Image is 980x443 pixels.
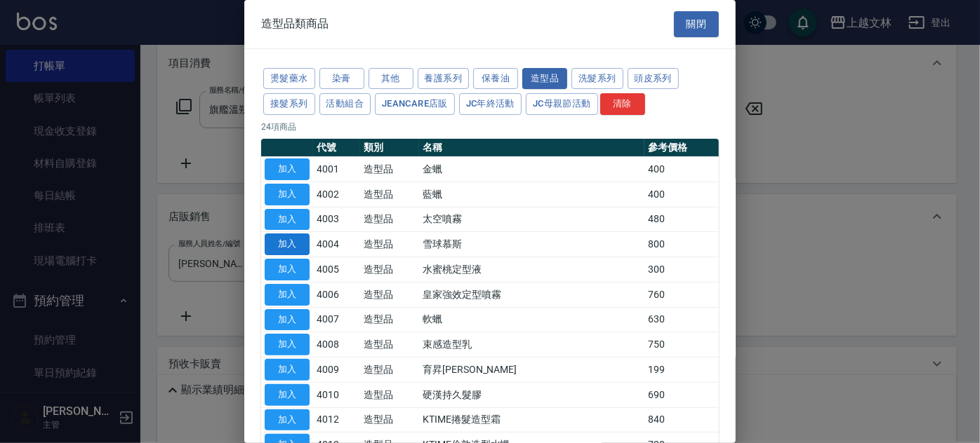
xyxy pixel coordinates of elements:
[360,139,419,157] th: 類別
[419,139,644,157] th: 名稱
[360,332,419,357] td: 造型品
[360,257,419,282] td: 造型品
[419,332,644,357] td: 束感造型乳
[313,232,360,257] td: 4004
[265,359,310,381] button: 加入
[313,182,360,207] td: 4002
[571,68,623,90] button: 洗髮系列
[313,382,360,407] td: 4010
[644,157,719,182] td: 400
[360,357,419,383] td: 造型品
[419,257,644,282] td: 水蜜桃定型液
[419,407,644,432] td: KTIME捲髮造型霜
[419,382,644,407] td: 硬漢持久髮膠
[265,334,310,355] button: 加入
[319,68,364,90] button: 染膏
[265,259,310,280] button: 加入
[360,282,419,307] td: 造型品
[644,232,719,257] td: 800
[644,207,719,232] td: 480
[473,68,518,90] button: 保養油
[419,282,644,307] td: 皇家強效定型噴霧
[313,357,360,383] td: 4009
[265,209,310,231] button: 加入
[313,139,360,157] th: 代號
[360,182,419,207] td: 造型品
[360,232,419,257] td: 造型品
[313,257,360,282] td: 4005
[644,282,719,307] td: 760
[360,207,419,232] td: 造型品
[644,139,719,157] th: 參考價格
[313,407,360,432] td: 4012
[263,68,315,90] button: 燙髮藥水
[375,93,455,115] button: JeanCare店販
[360,307,419,332] td: 造型品
[263,93,315,115] button: 接髮系列
[674,11,719,37] button: 關閉
[265,233,310,255] button: 加入
[265,184,310,205] button: 加入
[360,407,419,432] td: 造型品
[265,158,310,180] button: 加入
[644,382,719,407] td: 690
[600,93,645,115] button: 清除
[526,93,598,115] button: JC母親節活動
[522,68,567,90] button: 造型品
[419,182,644,207] td: 藍蠟
[644,307,719,332] td: 630
[360,382,419,407] td: 造型品
[419,357,644,383] td: 育昇[PERSON_NAME]
[644,182,719,207] td: 400
[419,157,644,182] td: 金蠟
[265,284,310,306] button: 加入
[360,157,419,182] td: 造型品
[261,17,329,31] span: 造型品類商品
[265,384,310,406] button: 加入
[313,207,360,232] td: 4003
[313,157,360,182] td: 4001
[419,232,644,257] td: 雪球慕斯
[418,68,470,90] button: 養護系列
[419,307,644,332] td: 軟蠟
[644,407,719,432] td: 840
[313,307,360,332] td: 4007
[628,68,680,90] button: 頭皮系列
[644,357,719,383] td: 199
[369,68,413,90] button: 其他
[644,257,719,282] td: 300
[265,409,310,431] button: 加入
[419,207,644,232] td: 太空噴霧
[319,93,371,115] button: 活動組合
[313,282,360,307] td: 4006
[313,332,360,357] td: 4008
[265,309,310,331] button: 加入
[261,121,719,133] p: 24 項商品
[459,93,522,115] button: JC年終活動
[644,332,719,357] td: 750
